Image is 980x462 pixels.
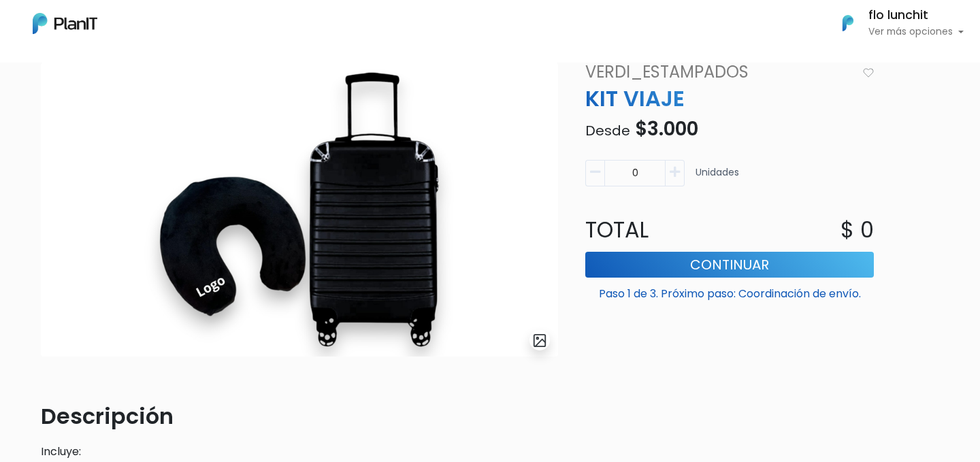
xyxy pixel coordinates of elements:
[41,444,558,460] p: Incluye:
[585,280,874,302] p: Paso 1 de 3. Próximo paso: Coordinación de envío.
[33,13,97,34] img: PlanIt Logo
[577,214,730,246] p: Total
[635,116,698,142] span: $3.000
[868,27,964,37] p: Ver más opciones
[696,165,739,192] p: Unidades
[41,400,558,433] p: Descripción
[41,63,558,357] img: 2000___2000-Photoroom__35_.jpg
[825,5,964,41] button: PlanIt Logo flo lunchit Ver más opciones
[833,8,863,38] img: PlanIt Logo
[70,13,196,39] div: ¿Necesitás ayuda?
[585,252,874,278] button: Continuar
[840,214,874,246] p: $ 0
[863,68,874,78] img: heart_icon
[585,121,630,140] span: Desde
[577,82,882,115] p: KIT VIAJE
[577,63,857,82] h4: VERDI_ESTAMPADOS
[868,10,964,22] h6: flo lunchit
[532,333,548,348] img: gallery-light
